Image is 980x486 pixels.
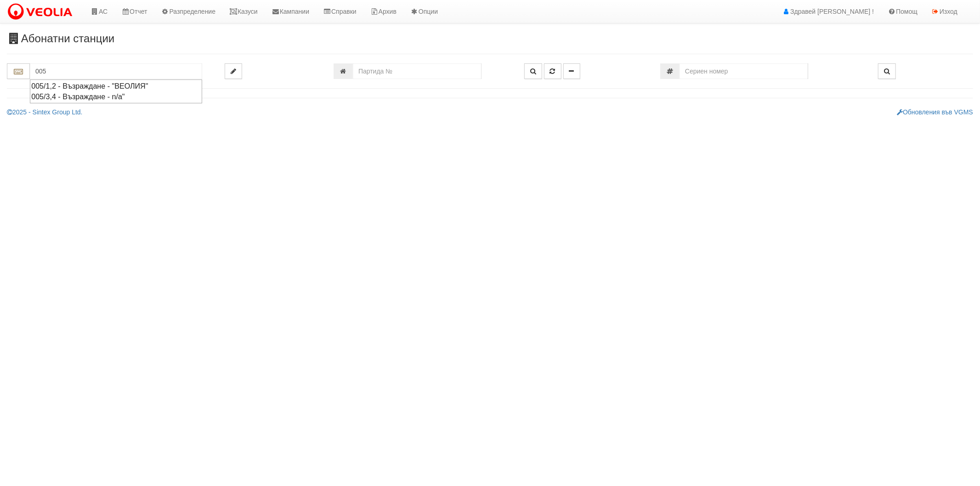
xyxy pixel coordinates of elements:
a: 2025 - Sintex Group Ltd. [7,108,83,116]
div: 005/1,2 - Възраждане - "ВЕОЛИЯ" [31,81,201,91]
input: Абонатна станция [30,63,202,79]
div: 005/3,4 - Възраждане - n/a" [31,91,201,102]
h3: Абонатни станции [7,33,973,45]
input: Партида № [353,63,482,79]
img: VeoliaLogo.png [7,2,77,22]
input: Сериен номер [680,63,808,79]
a: Обновления във VGMS [897,108,973,116]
